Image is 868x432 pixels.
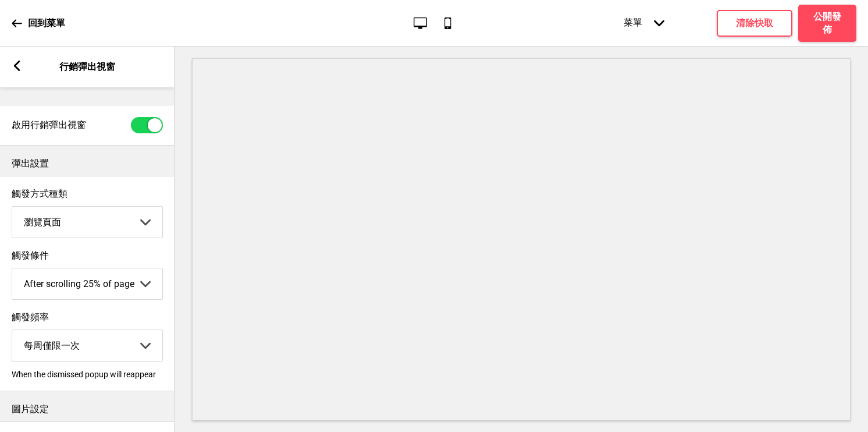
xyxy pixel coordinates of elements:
[12,8,65,39] a: 回到菜單
[12,119,86,132] label: 啟用行銷彈出視窗
[12,370,163,379] p: When the dismissed popup will reappear
[798,5,856,42] button: 公開發佈
[12,188,163,200] label: 觸發方式種類
[12,157,163,170] p: 彈出設置
[736,17,773,30] h4: 清除快取
[717,10,792,37] button: 清除快取
[28,17,65,30] p: 回到菜單
[59,61,115,73] p: 行銷彈出視窗
[810,10,845,36] h4: 公開發佈
[12,311,163,324] label: 觸發頻率
[12,250,163,262] label: 觸發條件
[612,5,676,41] div: 菜單
[12,403,163,416] p: 圖片設定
